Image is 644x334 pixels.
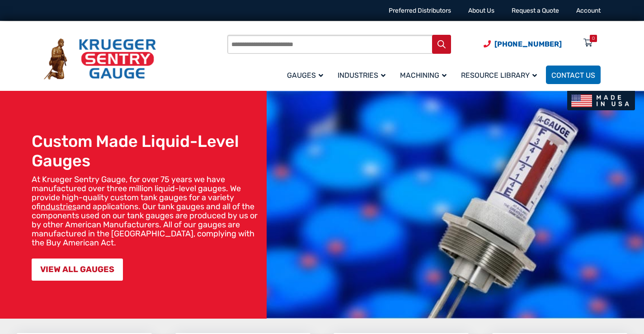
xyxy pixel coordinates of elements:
[484,38,562,50] a: Phone Number (920) 434-8860
[32,132,262,170] h1: Custom Made Liquid-Level Gauges
[546,66,601,84] a: Contact Us
[592,35,595,42] div: 0
[551,71,595,80] span: Contact Us
[267,91,644,319] img: bg_hero_bannerksentry
[468,7,494,14] a: About Us
[400,71,447,80] span: Machining
[567,91,635,110] img: Made In USA
[32,259,123,281] a: VIEW ALL GAUGES
[338,71,385,80] span: Industries
[576,7,601,14] a: Account
[41,202,76,212] a: industries
[512,7,559,14] a: Request a Quote
[332,64,395,85] a: Industries
[287,71,323,80] span: Gauges
[44,38,156,80] img: Krueger Sentry Gauge
[282,64,332,85] a: Gauges
[395,64,456,85] a: Machining
[389,7,451,14] a: Preferred Distributors
[32,175,262,247] p: At Krueger Sentry Gauge, for over 75 years we have manufactured over three million liquid-level g...
[494,40,562,48] span: [PHONE_NUMBER]
[461,71,537,80] span: Resource Library
[456,64,546,85] a: Resource Library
